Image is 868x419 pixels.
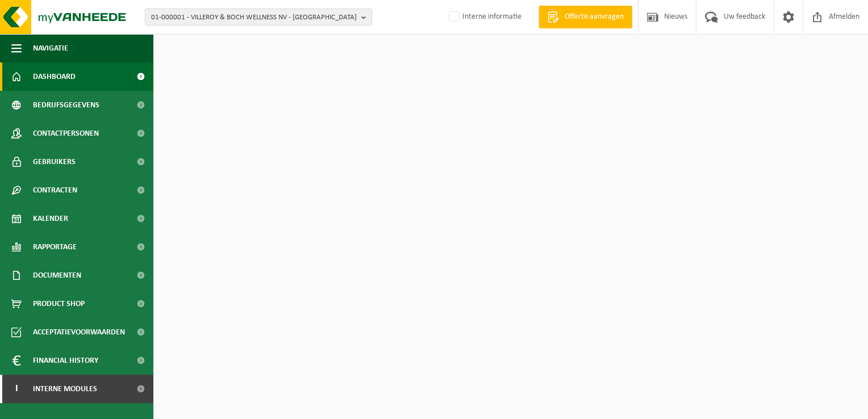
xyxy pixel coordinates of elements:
[446,9,521,26] label: Interne informatie
[33,91,99,119] span: Bedrijfsgegevens
[151,9,357,26] span: 01-000001 - VILLEROY & BOCH WELLNESS NV - [GEOGRAPHIC_DATA]
[33,261,81,290] span: Documenten
[11,375,22,403] span: I
[145,9,372,26] button: 01-000001 - VILLEROY & BOCH WELLNESS NV - [GEOGRAPHIC_DATA]
[539,6,632,28] a: Offerte aanvragen
[33,290,85,318] span: Product Shop
[33,176,77,204] span: Contracten
[33,204,68,233] span: Kalender
[33,62,76,91] span: Dashboard
[33,318,125,346] span: Acceptatievoorwaarden
[562,11,627,23] span: Offerte aanvragen
[33,34,68,62] span: Navigatie
[33,148,76,176] span: Gebruikers
[33,233,77,261] span: Rapportage
[33,375,97,403] span: Interne modules
[33,119,99,148] span: Contactpersonen
[33,346,98,375] span: Financial History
